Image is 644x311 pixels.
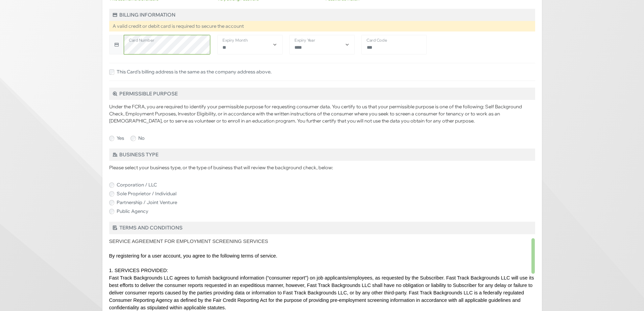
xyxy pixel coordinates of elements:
[109,164,333,171] span: Please select your business type, or the type of business that will review the background check, ...
[117,135,124,142] label: Yes
[109,253,278,259] span: By registering for a user account, you agree to the following terms of service.
[109,21,535,31] div: A valid credit or debit card is required to secure the account
[109,222,535,234] h5: Terms and Conditions
[109,239,268,244] span: SERVICE AGREEMENT FOR EMPLOYMENT SCREENING SERVICES
[109,268,168,273] span: 1. SERVICES PROVIDED:
[109,88,535,100] h5: Permissible Purpose
[117,208,148,215] label: Public Agency
[109,149,535,161] h5: Business Type
[109,9,535,21] h5: Billing Information
[117,190,176,197] label: Sole Proprietor / Individual
[138,135,145,142] label: No
[117,199,177,206] label: Partnership / Joint Venture
[109,104,522,124] span: Under the FCRA, you are required to identify your permissible purpose for requesting consumer dat...
[109,275,534,310] span: Fast Track Backgrounds LLC agrees to furnish background information (“consumer report”) on job ap...
[117,68,271,75] label: This Card's billing address is the same as the company address above.
[117,181,157,188] label: Corporation / LLC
